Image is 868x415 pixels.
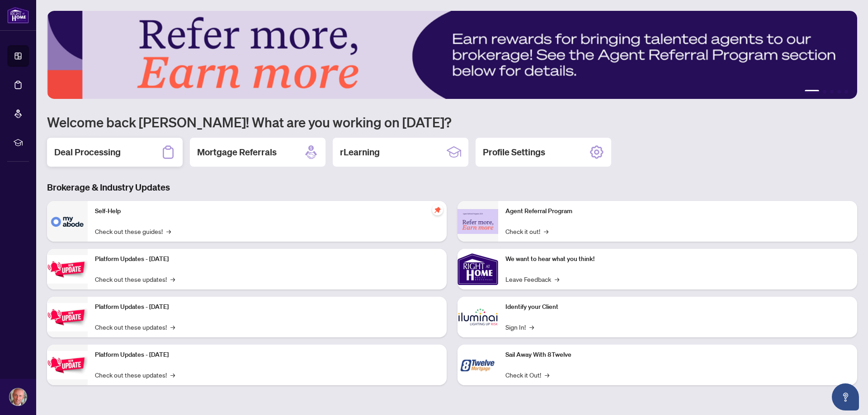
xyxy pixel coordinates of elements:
[505,370,549,380] a: Check it Out!→
[844,90,848,93] button: 5
[545,370,549,380] span: →
[100,53,152,59] div: Keywords by Traffic
[544,226,548,236] span: →
[95,226,171,236] a: Check out these guides!→
[14,23,22,31] img: website_grey.svg
[170,274,175,284] span: →
[555,274,559,284] span: →
[95,274,175,284] a: Check out these updates!→
[340,146,380,159] h2: rLearning
[505,274,559,284] a: Leave Feedback→
[95,322,175,332] a: Check out these updates!→
[25,14,44,22] div: v 4.0.25
[505,254,850,264] p: We want to hear what you think!
[505,226,548,236] a: Check it out!→
[837,90,841,93] button: 4
[458,345,498,385] img: Sail Away With 8Twelve
[832,383,859,410] button: Open asap
[24,52,32,60] img: tab_domain_overview_orange.svg
[47,201,88,242] img: Self-Help
[458,249,498,289] img: We want to hear what you think!
[458,297,498,337] img: Identify your Client
[95,254,439,264] p: Platform Updates - [DATE]
[47,11,857,99] img: Slide 0
[830,90,834,93] button: 3
[805,90,819,93] button: 1
[166,226,171,236] span: →
[505,350,850,360] p: Sail Away With 8Twelve
[529,322,534,332] span: →
[458,209,498,234] img: Agent Referral Program
[54,146,121,159] h2: Deal Processing
[47,351,88,379] img: Platform Updates - June 23, 2025
[95,350,439,360] p: Platform Updates - [DATE]
[505,322,534,332] a: Sign In!→
[170,370,175,380] span: →
[47,181,857,194] h3: Brokerage & Industry Updates
[14,14,22,22] img: logo_orange.svg
[47,255,88,284] img: Platform Updates - July 21, 2025
[47,303,88,331] img: Platform Updates - July 8, 2025
[95,302,439,312] p: Platform Updates - [DATE]
[47,113,857,131] h1: Welcome back [PERSON_NAME]! What are you working on [DATE]?
[90,52,97,60] img: tab_keywords_by_traffic_grey.svg
[197,146,277,159] h2: Mortgage Referrals
[823,90,826,93] button: 2
[505,302,850,312] p: Identify your Client
[95,370,175,380] a: Check out these updates!→
[34,53,81,59] div: Domain Overview
[483,146,545,159] h2: Profile Settings
[95,206,439,216] p: Self-Help
[7,7,29,23] img: logo
[24,23,150,31] div: Domain: [PERSON_NAME][DOMAIN_NAME]
[432,205,443,215] span: pushpin
[505,206,850,216] p: Agent Referral Program
[9,388,27,406] img: Profile Icon
[170,322,175,332] span: →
